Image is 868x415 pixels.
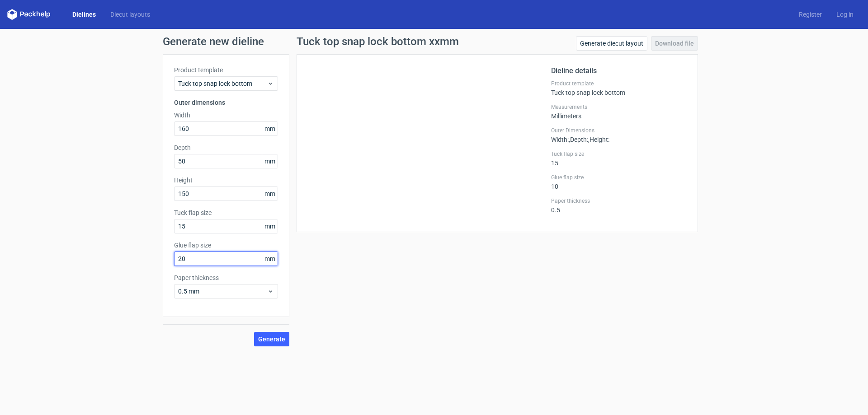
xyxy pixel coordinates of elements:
span: mm [262,122,278,135]
div: 15 [551,150,687,167]
h1: Generate new dieline [163,36,705,47]
span: , Depth : [569,136,588,143]
span: mm [262,154,278,168]
span: Generate [258,336,285,342]
h1: Tuck top snap lock bottom xxmm [297,36,459,47]
div: 0.5 [551,197,687,214]
label: Product template [551,80,687,87]
label: Width [174,111,278,120]
h3: Outer dimensions [174,98,278,107]
label: Depth [174,143,278,152]
span: mm [262,219,278,233]
button: Generate [254,332,289,346]
label: Glue flap size [551,174,687,181]
label: Paper thickness [174,273,278,282]
label: Paper thickness [551,197,687,205]
label: Tuck flap size [551,150,687,158]
label: Outer Dimensions [551,127,687,134]
div: 10 [551,174,687,190]
span: , Height : [588,136,609,143]
span: Width : [551,136,569,143]
label: Product template [174,65,278,75]
label: Measurements [551,103,687,111]
a: Register [792,10,829,19]
span: Tuck top snap lock bottom [178,79,267,88]
a: Generate diecut layout [576,36,647,51]
a: Diecut layouts [103,10,157,19]
span: 0.5 mm [178,287,267,296]
div: Millimeters [551,103,687,120]
span: mm [262,252,278,266]
span: mm [262,187,278,201]
label: Height [174,176,278,185]
a: Log in [829,10,861,19]
div: Tuck top snap lock bottom [551,80,687,96]
label: Glue flap size [174,241,278,250]
label: Tuck flap size [174,208,278,217]
h2: Dieline details [551,65,687,76]
a: Dielines [65,10,103,19]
